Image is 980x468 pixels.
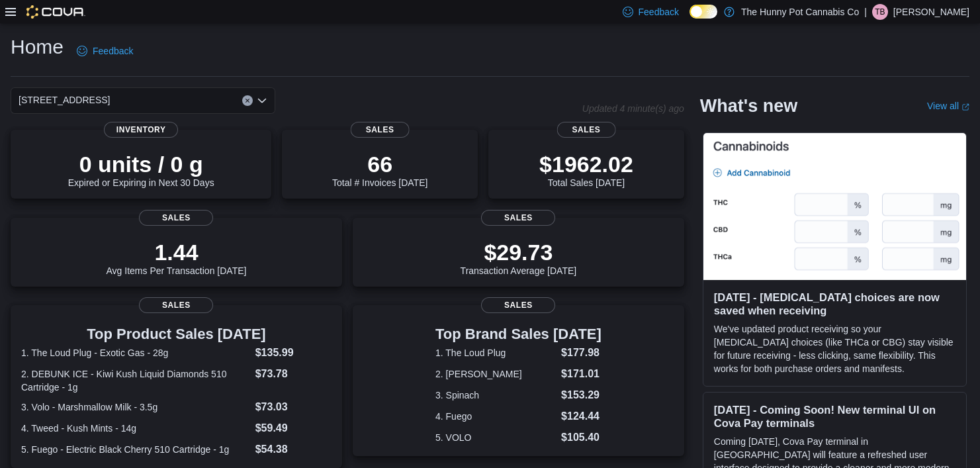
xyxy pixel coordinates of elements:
p: 1.44 [107,239,247,265]
div: Total Sales [DATE] [539,151,633,188]
h3: [DATE] - Coming Soon! New terminal UI on Cova Pay terminals [714,403,956,430]
div: Expired or Expiring in Next 30 Days [68,151,214,188]
p: Updated 4 minute(s) ago [582,103,684,114]
dd: $73.78 [255,366,332,382]
div: Transaction Average [DATE] [461,239,577,276]
h3: Top Product Sales [DATE] [21,326,332,342]
a: View allExternal link [927,101,969,111]
p: $29.73 [461,239,577,265]
input: Dark Mode [690,5,717,19]
dd: $135.99 [255,345,332,361]
dt: 3. Spinach [435,389,556,402]
span: Sales [351,122,410,138]
dd: $59.49 [255,420,332,436]
span: Inventory [104,122,178,138]
button: Clear input [242,95,253,106]
p: [PERSON_NAME] [893,4,969,20]
dt: 1. The Loud Plug - Exotic Gas - 28g [21,346,250,359]
dt: 2. DEBUNK ICE - Kiwi Kush Liquid Diamonds 510 Cartridge - 1g [21,367,250,394]
span: Sales [139,297,213,313]
span: Sales [557,122,616,138]
dt: 4. Fuego [435,410,556,423]
dd: $153.29 [561,387,601,403]
h1: Home [11,34,64,60]
span: [STREET_ADDRESS] [19,92,110,108]
span: Sales [139,210,213,226]
dd: $171.01 [561,366,601,382]
p: 0 units / 0 g [68,151,214,177]
dt: 5. VOLO [435,431,556,444]
dd: $177.98 [561,345,601,361]
img: Cova [26,5,85,19]
div: Total # Invoices [DATE] [332,151,427,188]
span: TB [875,4,885,20]
dd: $73.03 [255,399,332,415]
dd: $124.44 [561,408,601,424]
a: Feedback [71,38,138,64]
h3: Top Brand Sales [DATE] [435,326,601,342]
h3: [DATE] - [MEDICAL_DATA] choices are now saved when receiving [714,291,956,317]
span: Feedback [93,44,133,58]
dt: 2. [PERSON_NAME] [435,367,556,381]
span: Sales [481,297,555,313]
div: Tarek Bussiere [872,4,888,20]
span: Sales [481,210,555,226]
p: The Hunny Pot Cannabis Co [741,4,859,20]
dt: 3. Volo - Marshmallow Milk - 3.5g [21,400,250,414]
button: Open list of options [257,95,267,106]
dt: 1. The Loud Plug [435,346,556,359]
p: 66 [332,151,427,177]
dt: 5. Fuego - Electric Black Cherry 510 Cartridge - 1g [21,443,250,456]
p: $1962.02 [539,151,633,177]
dt: 4. Tweed - Kush Mints - 14g [21,422,250,435]
span: Feedback [639,5,679,19]
dd: $54.38 [255,442,332,457]
span: Dark Mode [690,19,690,19]
p: | [864,4,867,20]
svg: External link [961,103,969,111]
h2: What's new [700,95,797,117]
div: Avg Items Per Transaction [DATE] [107,239,247,276]
dd: $105.40 [561,430,601,445]
p: We've updated product receiving so your [MEDICAL_DATA] choices (like THCa or CBG) stay visible fo... [714,322,956,375]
